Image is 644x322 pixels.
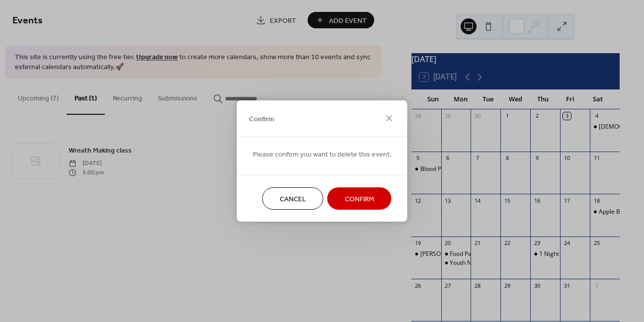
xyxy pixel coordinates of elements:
[280,194,306,205] span: Cancel
[327,187,392,210] button: Confirm
[253,150,392,160] span: Please confirm you want to delete this event.
[262,187,323,210] button: Cancel
[345,194,374,205] span: Confirm
[249,114,274,124] span: Confirm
